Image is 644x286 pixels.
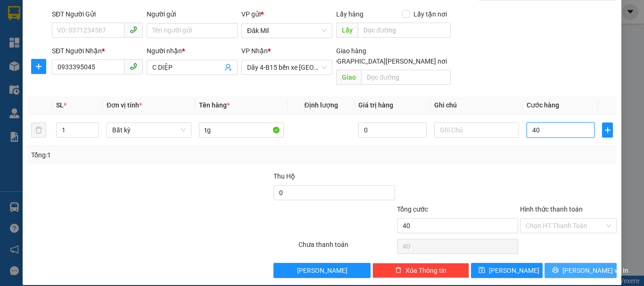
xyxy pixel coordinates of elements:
[130,63,137,70] span: phone
[489,265,539,276] span: [PERSON_NAME]
[358,101,393,109] span: Giá trị hàng
[434,123,519,138] input: Ghi Chú
[247,24,327,38] span: Đăk Mil
[147,46,238,56] div: Người nhận
[527,101,559,109] span: Cước hàng
[31,150,249,160] div: Tổng: 1
[405,265,446,276] span: Xóa Thông tin
[520,205,583,213] label: Hình thức thanh toán
[31,59,46,74] button: plus
[430,96,523,114] th: Ghi chú
[52,9,143,19] div: SĐT Người Gửi
[247,60,327,74] span: Dãy 4-B15 bến xe Miền Đông
[297,265,347,276] span: [PERSON_NAME]
[603,126,612,134] span: plus
[336,70,361,85] span: Giao
[61,53,157,66] div: 0988333940
[130,26,137,33] span: phone
[241,47,268,55] span: VP Nhận
[358,23,451,38] input: Dọc đường
[273,172,295,180] span: Thu Hộ
[61,8,157,42] div: Dãy 4-B15 bến xe [GEOGRAPHIC_DATA]
[56,101,64,109] span: SL
[361,70,451,85] input: Dọc đường
[562,265,628,276] span: [PERSON_NAME] và In
[372,263,469,278] button: deleteXóa Thông tin
[273,263,370,278] button: [PERSON_NAME]
[602,123,613,138] button: plus
[147,9,238,19] div: Người gửi
[336,10,363,18] span: Lấy hàng
[397,205,428,213] span: Tổng cước
[552,267,559,274] span: printer
[304,101,338,109] span: Định lượng
[297,239,396,256] div: Chưa thanh toán
[545,263,617,278] button: printer[PERSON_NAME] và In
[107,101,142,109] span: Đơn vị tính
[8,8,55,31] div: Đăk Mil
[199,101,230,109] span: Tên hàng
[61,42,157,53] div: DIỆU
[479,267,485,274] span: save
[112,123,186,137] span: Bất kỳ
[395,267,402,274] span: delete
[318,56,451,66] span: [GEOGRAPHIC_DATA][PERSON_NAME] nơi
[8,9,23,19] span: Gửi:
[199,123,284,138] input: VD: Bàn, Ghế
[241,9,332,19] div: VP gửi
[410,9,451,19] span: Lấy tận nơi
[471,263,543,278] button: save[PERSON_NAME]
[358,123,426,138] input: 0
[32,63,46,70] span: plus
[61,9,84,19] span: Nhận:
[52,46,143,56] div: SĐT Người Nhận
[336,23,358,38] span: Lấy
[224,64,232,71] span: user-add
[31,123,46,138] button: delete
[336,47,366,55] span: Giao hàng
